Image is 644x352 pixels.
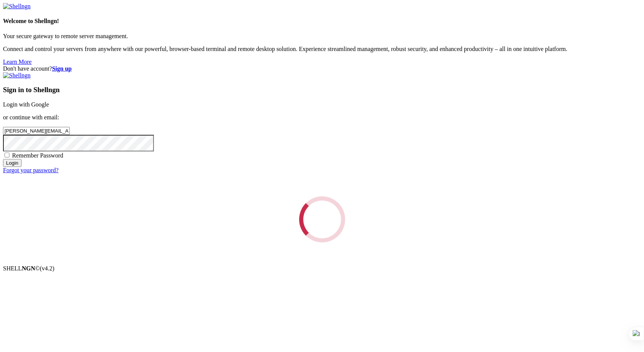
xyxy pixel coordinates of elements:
[3,101,49,108] a: Login with Google
[3,127,70,135] input: Email address
[3,59,32,65] a: Learn More
[3,65,641,72] div: Don't have account?
[12,152,63,159] span: Remember Password
[52,65,72,72] a: Sign up
[3,86,641,94] h3: Sign in to Shellngn
[3,18,641,25] h4: Welcome to Shellngn!
[3,159,22,167] input: Login
[3,46,641,52] p: Connect and control your servers from anywhere with our powerful, browser-based terminal and remo...
[3,265,54,272] span: SHELL ©
[3,114,641,121] p: or continue with email:
[40,265,55,272] span: 4.2.0
[5,153,9,157] input: Remember Password
[22,265,35,272] b: NGN
[3,167,58,173] a: Forgot your password?
[3,72,31,79] img: Shellngn
[3,33,641,40] p: Your secure gateway to remote server management.
[3,3,31,10] img: Shellngn
[294,191,350,248] div: Loading...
